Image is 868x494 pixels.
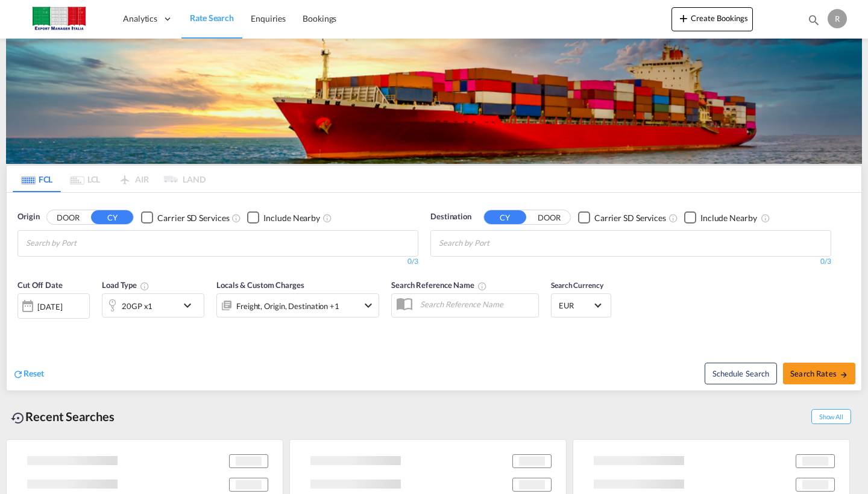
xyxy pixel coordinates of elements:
[437,231,558,253] md-chips-wrap: Chips container with autocompletion. Enter the text area, type text to search, and then use the u...
[141,211,229,224] md-checkbox: Checkbox No Ink
[18,5,99,33] img: 51022700b14f11efa3148557e262d94e.jpg
[216,293,379,317] div: Freight Origin Destination Factory Stuffingicon-chevron-down
[414,295,538,313] input: Search Reference Name
[528,211,570,225] button: DOOR
[430,211,471,223] span: Destination
[705,363,777,384] button: Note: By default Schedule search will only considerorigin ports, destination ports and cut off da...
[684,211,757,224] md-checkbox: Checkbox No Ink
[303,13,336,23] span: Bookings
[17,293,90,319] div: [DATE]
[17,211,39,223] span: Origin
[11,411,25,425] md-icon: icon-backup-restore
[391,280,487,290] span: Search Reference Name
[13,166,206,192] md-pagination-wrapper: Use the left and right arrow keys to navigate between tabs
[439,234,553,253] input: Chips input.
[828,9,847,28] div: R
[790,369,848,378] span: Search Rates
[123,13,157,25] span: Analytics
[47,211,89,225] button: DOOR
[102,280,149,290] span: Load Type
[247,211,320,224] md-checkbox: Checkbox No Ink
[17,317,27,333] md-datepicker: Select
[840,370,848,379] md-icon: icon-arrow-right
[157,212,229,224] div: Carrier SD Services
[17,257,418,267] div: 0/3
[551,281,603,290] span: Search Currency
[13,166,61,192] md-tab-item: FCL
[700,212,757,224] div: Include Nearby
[558,296,605,314] md-select: Select Currency: € EUREuro
[13,367,44,381] div: icon-refreshReset
[24,368,44,378] span: Reset
[578,211,666,224] md-checkbox: Checkbox No Ink
[6,39,862,164] img: LCL+%26+FCL+BACKGROUND.png
[251,13,286,23] span: Enquiries
[140,281,149,291] md-icon: icon-information-outline
[37,301,62,312] div: [DATE]
[190,13,234,23] span: Rate Search
[676,11,691,25] md-icon: icon-plus 400-fg
[668,213,678,223] md-icon: Unchecked: Search for CY (Container Yard) services for all selected carriers.Checked : Search for...
[807,13,820,31] div: icon-magnify
[236,298,339,314] div: Freight Origin Destination Factory Stuffing
[807,13,820,27] md-icon: icon-magnify
[6,403,119,430] div: Recent Searches
[91,210,133,224] button: CY
[761,213,770,223] md-icon: Unchecked: Ignores neighbouring ports when fetching rates.Checked : Includes neighbouring ports w...
[559,300,593,311] span: EUR
[361,298,376,313] md-icon: icon-chevron-down
[322,213,332,223] md-icon: Unchecked: Ignores neighbouring ports when fetching rates.Checked : Includes neighbouring ports w...
[180,298,201,313] md-icon: icon-chevron-down
[216,280,304,290] span: Locals & Custom Charges
[7,193,861,390] div: OriginDOOR CY Checkbox No InkUnchecked: Search for CY (Container Yard) services for all selected ...
[671,7,753,31] button: icon-plus 400-fgCreate Bookings
[783,363,855,384] button: Search Ratesicon-arrow-right
[231,213,241,223] md-icon: Unchecked: Search for CY (Container Yard) services for all selected carriers.Checked : Search for...
[122,298,153,314] div: 20GP x1
[477,281,487,291] md-icon: Your search will be saved by the below given name
[13,369,24,380] md-icon: icon-refresh
[17,280,63,290] span: Cut Off Date
[24,231,145,253] md-chips-wrap: Chips container with autocompletion. Enter the text area, type text to search, and then use the u...
[102,293,204,317] div: 20GP x1icon-chevron-down
[811,409,851,424] span: Show All
[26,234,140,253] input: Chips input.
[484,210,526,224] button: CY
[594,212,666,224] div: Carrier SD Services
[430,257,831,267] div: 0/3
[263,212,320,224] div: Include Nearby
